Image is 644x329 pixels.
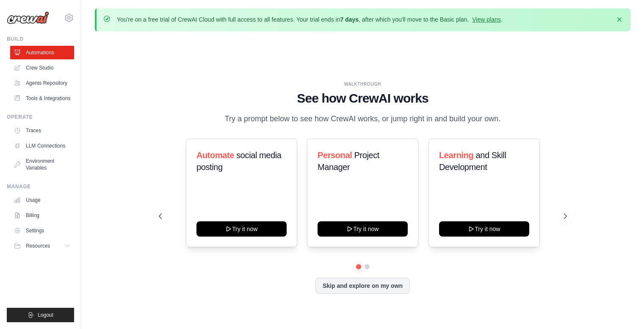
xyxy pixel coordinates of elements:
button: Resources [10,239,74,253]
span: social media posting [196,151,282,172]
a: Settings [10,224,74,237]
a: Billing [10,209,74,222]
p: You're on a free trial of CrewAI Cloud with full access to all features. Your trial ends in , aft... [117,15,503,24]
span: Logout [38,312,53,318]
a: View plans [472,16,500,23]
p: Try a prompt below to see how CrewAI works, or jump right in and build your own. [221,113,505,125]
span: Personal [318,151,352,160]
button: Try it now [439,221,529,237]
button: Try it now [196,221,287,237]
span: Learning [439,151,473,160]
div: Manage [7,183,74,190]
span: Resources [26,243,50,249]
a: Agents Repository [10,76,74,90]
button: Logout [7,308,74,322]
span: Automate [196,151,234,160]
div: WALKTHROUGH [159,81,567,87]
a: Crew Studio [10,61,74,75]
h1: See how CrewAI works [159,91,567,106]
a: Usage [10,193,74,207]
img: Logo [7,11,49,24]
strong: 7 days [340,16,359,23]
iframe: Chat Widget [602,288,644,329]
a: LLM Connections [10,139,74,153]
a: Tools & Integrations [10,92,74,105]
div: Operate [7,114,74,120]
button: Skip and explore on my own [315,278,410,294]
a: Automations [10,46,74,59]
a: Environment Variables [10,154,74,175]
div: Build [7,36,74,42]
span: and Skill Development [439,151,506,172]
a: Traces [10,124,74,137]
button: Try it now [318,221,408,237]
